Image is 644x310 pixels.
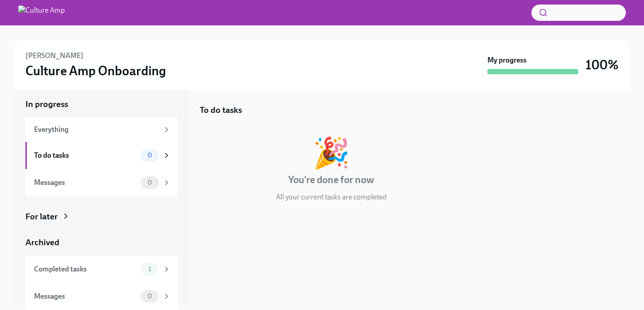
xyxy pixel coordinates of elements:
[34,264,137,274] div: Completed tasks
[25,117,178,142] a: Everything
[25,51,84,61] h6: [PERSON_NAME]
[288,173,374,187] h4: You're done for now
[585,57,619,73] h3: 100%
[276,192,387,202] p: All your current tasks are completed
[25,169,178,196] a: Messages0
[25,98,178,110] a: In progress
[313,138,350,168] div: 🎉
[200,104,242,116] h5: To do tasks
[34,178,137,188] div: Messages
[25,142,178,169] a: To do tasks0
[487,55,526,65] strong: My progress
[25,237,178,248] a: Archived
[25,211,58,223] div: For later
[34,150,137,160] div: To do tasks
[25,283,178,310] a: Messages0
[18,5,65,20] img: Culture Amp
[25,256,178,283] a: Completed tasks1
[25,211,178,223] a: For later
[142,179,157,186] span: 0
[34,125,159,135] div: Everything
[34,291,137,301] div: Messages
[25,63,166,79] h3: Culture Amp Onboarding
[143,266,157,272] span: 1
[142,152,157,159] span: 0
[142,293,157,300] span: 0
